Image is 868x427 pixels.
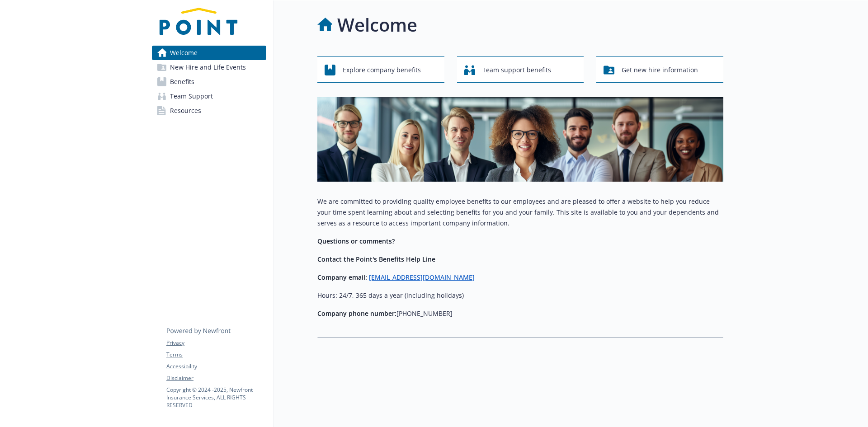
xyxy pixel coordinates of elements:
a: New Hire and Life Events [152,60,266,75]
span: Team support benefits [482,61,551,79]
button: Get new hire information [596,56,723,83]
a: [EMAIL_ADDRESS][DOMAIN_NAME] [369,273,475,282]
p: Hours: 24/7, 365 days a year (including holidays)​ [317,290,723,301]
strong: Questions or comments? [317,237,395,245]
a: Resources [152,103,266,118]
a: Terms [166,351,266,359]
p: Copyright © 2024 - 2025 , Newfront Insurance Services, ALL RIGHTS RESERVED [166,386,266,409]
a: Benefits [152,75,266,89]
a: Privacy [166,339,266,347]
strong: Company email: [317,273,367,282]
p: [PHONE_NUMBER] [317,308,723,319]
span: Team Support [170,89,213,103]
a: Disclaimer [166,374,266,382]
span: Get new hire information [622,61,698,79]
a: Team Support [152,89,266,103]
span: Welcome [170,46,198,60]
strong: Company phone number: [317,309,396,318]
button: Explore company benefits [317,56,444,83]
span: Resources [170,103,201,118]
span: New Hire and Life Events [170,60,246,75]
strong: Contact the Point's Benefits Help Line [317,255,435,263]
p: We are committed to providing quality employee benefits to our employees and are pleased to offer... [317,196,723,229]
h1: Welcome [337,11,417,38]
button: Team support benefits [457,56,584,83]
img: overview page banner [317,97,723,182]
span: Benefits [170,75,194,89]
a: Accessibility [166,362,266,371]
a: Welcome [152,46,266,60]
span: Explore company benefits [343,61,421,79]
